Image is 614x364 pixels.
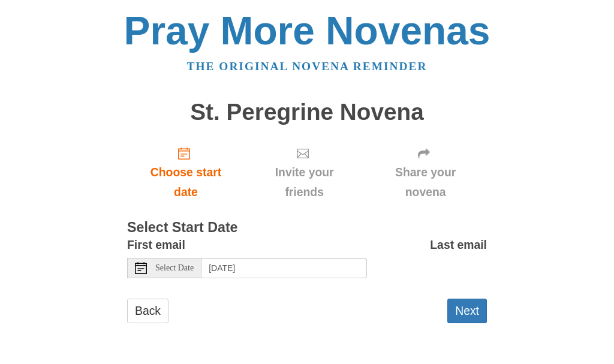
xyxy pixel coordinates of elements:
h1: St. Peregrine Novena [127,100,487,125]
label: First email [127,235,185,255]
div: Click "Next" to confirm your start date first. [245,137,364,208]
span: Choose start date [139,163,233,202]
label: Last email [430,235,487,255]
div: Click "Next" to confirm your start date first. [364,137,487,208]
span: Share your novena [376,163,475,202]
h3: Select Start Date [127,220,487,236]
span: Invite your friends [257,163,352,202]
button: Next [447,299,487,323]
span: Select Date [155,264,194,272]
a: Choose start date [127,137,245,208]
a: Pray More Novenas [124,8,490,53]
a: The original novena reminder [187,60,428,73]
a: Back [127,299,168,323]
